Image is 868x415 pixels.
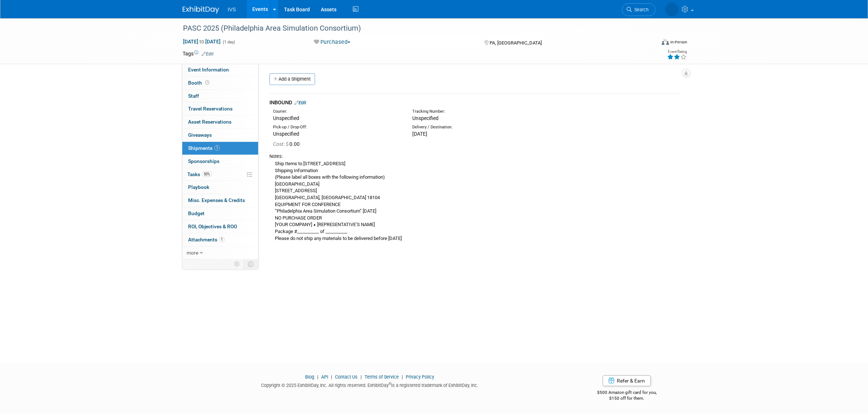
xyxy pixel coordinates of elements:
span: Cost: $ [273,141,289,147]
a: Attachments1 [182,233,258,246]
a: Staff [182,90,258,102]
a: Add a Shipment [269,73,315,85]
div: INBOUND [269,99,680,106]
span: Unspecified [273,131,299,137]
span: Booth [188,80,211,86]
a: Privacy Policy [406,374,434,380]
div: Notes: [269,153,680,160]
td: Personalize Event Tab Strip [231,259,244,269]
span: [DATE] [DATE] [183,38,221,45]
div: In-Person [670,39,687,45]
span: Event Information [188,67,229,73]
span: Misc. Expenses & Credits [188,197,245,203]
a: Asset Reservations [182,116,258,128]
td: Toggle Event Tabs [243,259,258,269]
span: Playbook [188,184,209,190]
span: Shipments [188,145,220,151]
a: Terms of Service [365,374,399,380]
div: $150 off for them. [568,395,686,402]
div: [DATE] [412,130,541,137]
a: ROI, Objectives & ROO [182,220,258,233]
span: 0.00 [273,141,303,147]
span: | [400,374,405,380]
div: Pick-up / Drop-Off: [273,124,401,130]
span: Asset Reservations [188,119,231,125]
span: 1 [219,237,225,242]
a: Refer & Earn [603,375,651,386]
a: Contact Us [335,374,358,380]
a: Edit [202,51,214,57]
div: Courier: [273,109,401,115]
a: Event Information [182,63,258,76]
a: Travel Reservations [182,102,258,115]
a: API [321,374,328,380]
span: IVS [228,7,236,12]
span: ROI, Objectives & ROO [188,224,237,229]
span: Budget [188,210,205,216]
a: Booth [182,77,258,89]
div: Copyright © 2025 ExhibitDay, Inc. All rights reserved. ExhibitDay is a registered trademark of Ex... [183,380,557,389]
a: Search [622,3,655,16]
img: Kyle Shelstad [665,3,679,16]
span: PA, [GEOGRAPHIC_DATA] [490,40,542,46]
span: Search [632,7,649,12]
a: Misc. Expenses & Credits [182,194,258,207]
span: 1 [214,145,220,151]
span: Travel Reservations [188,106,233,112]
div: $500 Amazon gift card for you, [568,385,686,402]
a: Playbook [182,181,258,194]
a: more [182,247,258,259]
img: Format-Inperson.png [662,39,669,45]
div: Event Format [612,38,688,49]
div: Event Rating [667,50,687,54]
span: more [187,250,198,256]
a: Tasks50% [182,168,258,181]
span: Giveaways [188,132,212,138]
div: Tracking Number: [412,109,576,115]
td: Tags [183,50,214,57]
span: | [315,374,320,380]
span: (1 day) [222,40,235,44]
div: PASC 2025 (Philadelphia Area Simulation Consortium) [180,22,645,35]
span: | [359,374,363,380]
span: | [329,374,334,380]
span: Booth not reserved yet [204,80,211,85]
span: Unspecified [412,115,439,121]
a: Blog [305,374,314,380]
div: Delivery / Destination: [412,124,541,130]
span: 50% [202,171,212,177]
a: Sponsorships [182,155,258,168]
span: Attachments [188,237,225,243]
a: Giveaways [182,129,258,141]
span: Staff [188,93,199,99]
a: Budget [182,207,258,220]
button: Purchased [311,38,353,46]
div: Unspecified [273,115,401,122]
span: Sponsorships [188,158,219,164]
span: to [198,39,205,44]
sup: ® [389,382,391,386]
div: Ship Items to [STREET_ADDRESS] Shipping Information (Please label all boxes with the following in... [269,160,680,242]
span: Tasks [187,171,212,177]
img: ExhibitDay [183,6,219,13]
a: Edit [294,100,306,105]
a: Shipments1 [182,142,258,155]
